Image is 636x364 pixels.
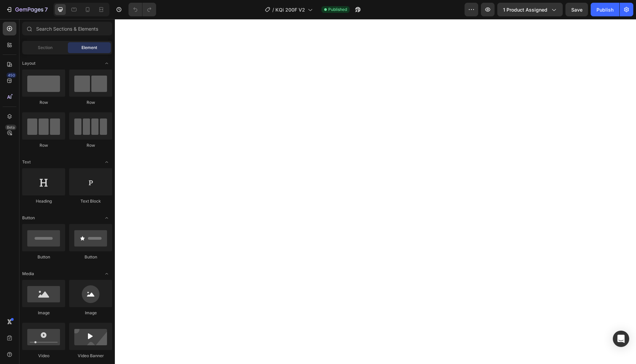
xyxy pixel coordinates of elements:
[101,58,112,69] span: Toggle open
[275,6,305,13] span: KQi 200F V2
[22,159,31,165] span: Text
[38,45,52,51] span: Section
[596,6,614,13] div: Publish
[101,268,112,279] span: Toggle open
[101,212,112,223] span: Toggle open
[69,198,112,204] div: Text Block
[571,7,582,13] span: Save
[22,60,35,66] span: Layout
[101,157,112,168] span: Toggle open
[272,6,274,13] span: /
[22,198,65,204] div: Heading
[69,310,112,316] div: Image
[81,45,97,51] span: Element
[328,6,347,13] span: Published
[69,254,112,260] div: Button
[613,331,629,347] div: Open Intercom Messenger
[22,142,65,148] div: Row
[128,3,156,16] div: Undo/Redo
[503,6,547,13] span: 1 product assigned
[22,254,65,260] div: Button
[591,3,619,16] button: Publish
[565,3,588,16] button: Save
[22,271,34,277] span: Media
[3,3,51,16] button: 7
[6,73,16,78] div: 450
[5,125,16,130] div: Beta
[45,5,48,14] p: 7
[22,99,65,106] div: Row
[69,142,112,148] div: Row
[69,353,112,359] div: Video Banner
[22,353,65,359] div: Video
[22,215,35,221] span: Button
[22,310,65,316] div: Image
[22,22,112,35] input: Search Sections & Elements
[497,3,563,16] button: 1 product assigned
[69,99,112,106] div: Row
